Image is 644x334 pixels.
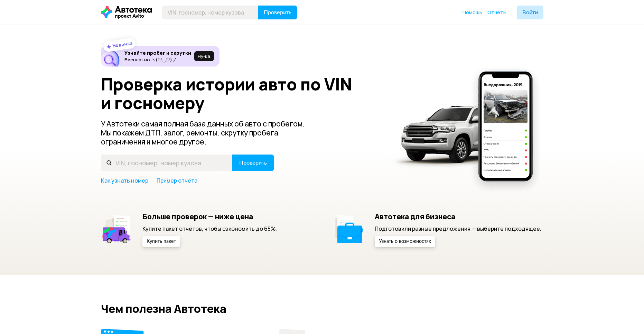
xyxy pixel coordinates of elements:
[112,40,133,49] strong: Новинка
[101,119,316,146] p: У Автотеки самая полная база данных об авто с пробегом. Мы покажем ДТП, залог, ремонты, скрутку п...
[379,239,431,244] span: Узнать о возможностях
[142,212,277,221] h5: Больше проверок — ниже цена
[147,239,176,244] span: Купить пакет
[198,53,210,59] span: Ну‑ка
[375,212,541,221] h5: Автотека для бизнеса
[101,155,233,171] input: VIN, госномер, номер кузова
[124,57,191,62] p: Бесплатно ヽ(♡‿♡)ノ
[142,236,180,247] button: Купить пакет
[157,177,197,184] a: Пример отчёта
[517,6,543,19] button: Войти
[101,302,543,315] h2: Чем полезна Автотека
[101,177,148,184] a: Как узнать номер
[522,10,538,15] span: Войти
[375,236,435,247] button: Узнать о возможностях
[375,225,541,232] p: Подготовили разные предложения — выберите подходящее.
[239,160,267,166] span: Проверить
[258,6,297,19] button: Проверить
[487,9,506,16] a: Отчёты
[162,6,259,19] input: VIN, госномер, номер кузова
[463,9,482,16] a: Помощь
[101,75,382,112] h1: Проверка истории авто по VIN и госномеру
[232,155,274,171] button: Проверить
[264,10,291,15] span: Проверить
[142,225,277,232] p: Купите пакет отчётов, чтобы сэкономить до 65%.
[124,50,191,56] h6: Узнайте пробег и скрутки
